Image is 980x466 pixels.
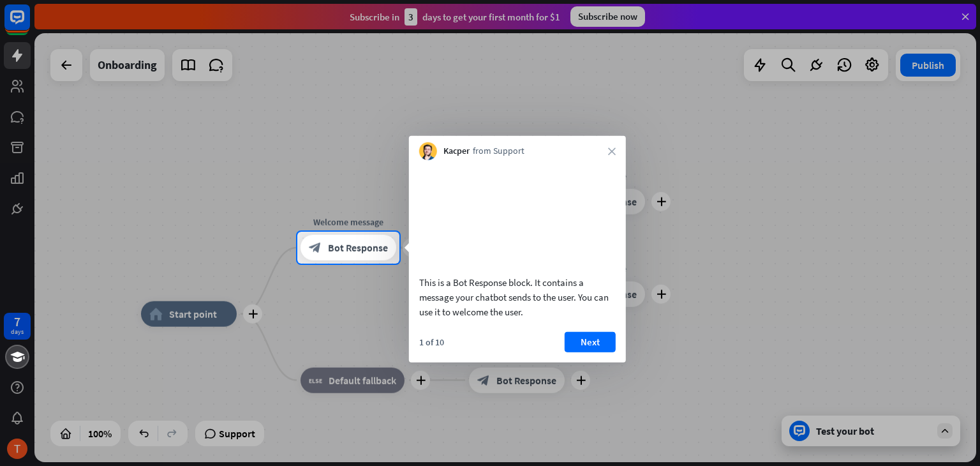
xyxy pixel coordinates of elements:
div: This is a Bot Response block. It contains a message your chatbot sends to the user. You can use i... [419,274,616,319]
span: Bot Response [328,241,388,254]
i: block_bot_response [309,241,322,254]
button: Next [565,331,616,352]
span: from Support [473,145,524,158]
span: Kacper [443,145,470,158]
div: 1 of 10 [419,336,444,347]
i: close [608,147,616,155]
